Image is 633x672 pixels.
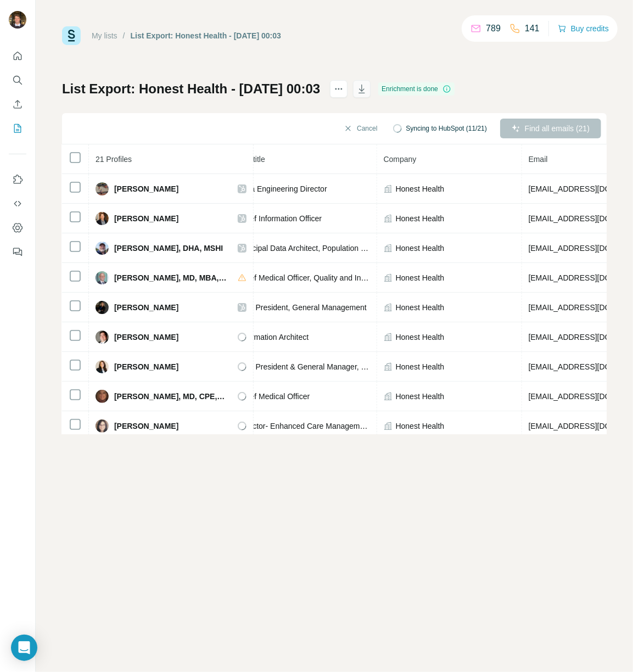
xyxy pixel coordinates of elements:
div: Enrichment is done [378,82,455,96]
img: Avatar [96,182,109,195]
span: [PERSON_NAME] [114,302,178,313]
span: [PERSON_NAME], DHA, MSHI [114,243,223,254]
div: List Export: Honest Health - [DATE] 00:03 [131,30,281,41]
img: Avatar [96,419,109,433]
img: Avatar [96,271,109,284]
span: Honest Health [396,421,445,432]
button: actions [330,80,348,98]
button: Buy credits [558,21,609,36]
button: Use Surfe on LinkedIn [9,170,26,189]
button: Quick start [9,46,26,66]
span: Job title [239,155,265,164]
p: 789 [486,22,501,35]
span: Honest Health [396,361,445,372]
span: Vice President & General Manager, Northeast [239,362,395,371]
span: Honest Health [396,183,445,194]
button: Use Surfe API [9,194,26,214]
button: Dashboard [9,218,26,238]
button: My lists [9,119,26,138]
span: Honest Health [396,243,445,254]
span: Chief Medical Officer [239,392,310,401]
img: Avatar [9,11,26,29]
img: Avatar [96,301,109,314]
img: Avatar [96,360,109,373]
li: / [123,30,125,41]
span: Honest Health [396,302,445,313]
span: Honest Health [396,391,445,402]
span: Principal Data Architect, Population Health [239,244,383,253]
button: Search [9,70,26,90]
button: Enrich CSV [9,94,26,114]
span: Data Engineering Director [239,184,327,193]
span: Honest Health [396,213,445,224]
img: Surfe Logo [62,26,81,45]
span: Chief Information Officer [239,214,322,223]
span: [PERSON_NAME], MD, CPE, FACP [114,391,227,402]
span: Information Architect [239,333,309,341]
span: [PERSON_NAME] [114,361,178,372]
span: Syncing to HubSpot (11/21) [406,124,487,133]
span: Chief Medical Officer, Quality and Innovation [239,273,390,282]
span: Director- Enhanced Care Management (National) [239,422,406,430]
span: Company [384,155,417,164]
span: Vice President, General Management [239,303,367,312]
p: 141 [525,22,540,35]
span: [PERSON_NAME] [114,332,178,343]
span: Email [529,155,548,164]
span: [PERSON_NAME] [114,213,178,224]
span: [PERSON_NAME] [114,183,178,194]
span: Honest Health [396,272,445,283]
img: Avatar [96,212,109,225]
img: Avatar [96,390,109,403]
span: Honest Health [396,332,445,343]
span: [PERSON_NAME] [114,421,178,432]
a: My lists [92,31,117,40]
img: Avatar [96,242,109,255]
button: Cancel [336,119,385,138]
h1: List Export: Honest Health - [DATE] 00:03 [62,80,320,98]
span: 21 Profiles [96,155,132,164]
button: Feedback [9,242,26,262]
span: [PERSON_NAME], MD, MBA, CMD [114,272,227,283]
img: Avatar [96,331,109,344]
div: Open Intercom Messenger [11,635,37,661]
